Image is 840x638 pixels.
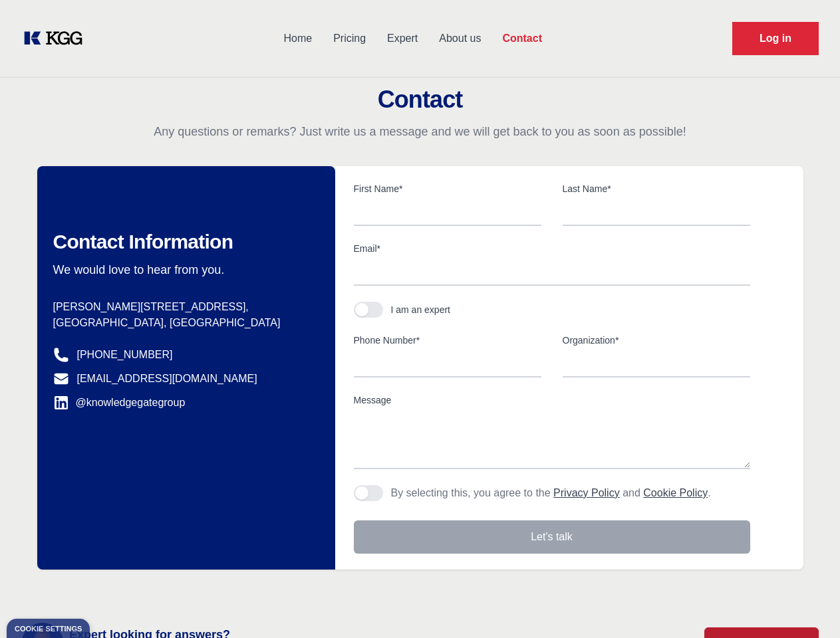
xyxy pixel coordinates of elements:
label: First Name* [354,182,541,195]
a: @knowledgegategroup [53,395,186,411]
a: Expert [376,21,428,56]
a: Pricing [323,21,376,56]
iframe: Chat Widget [773,574,840,638]
p: [PERSON_NAME][STREET_ADDRESS], [53,299,314,315]
label: Message [354,393,750,407]
p: [GEOGRAPHIC_DATA], [GEOGRAPHIC_DATA] [53,315,314,331]
a: KOL Knowledge Platform: Talk to Key External Experts (KEE) [21,28,93,49]
a: Privacy Policy [553,487,620,498]
a: Request Demo [732,22,819,55]
a: Contact [491,21,553,56]
div: Cookie settings [15,625,82,633]
button: Let's talk [354,520,750,554]
p: Any questions or remarks? Just write us a message and we will get back to you as soon as possible! [16,124,824,140]
label: Phone Number* [354,334,541,347]
p: We would love to hear from you. [53,262,314,278]
label: Email* [354,242,750,255]
p: By selecting this, you agree to the and . [391,485,711,501]
label: Organization* [563,334,750,347]
h2: Contact Information [53,230,314,254]
h2: Contact [16,86,824,113]
a: [PHONE_NUMBER] [77,347,173,363]
a: Cookie Policy [643,487,708,498]
a: About us [428,21,491,56]
a: [EMAIL_ADDRESS][DOMAIN_NAME] [77,371,257,387]
div: I am an expert [391,303,451,316]
a: Home [273,21,323,56]
label: Last Name* [563,182,750,195]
